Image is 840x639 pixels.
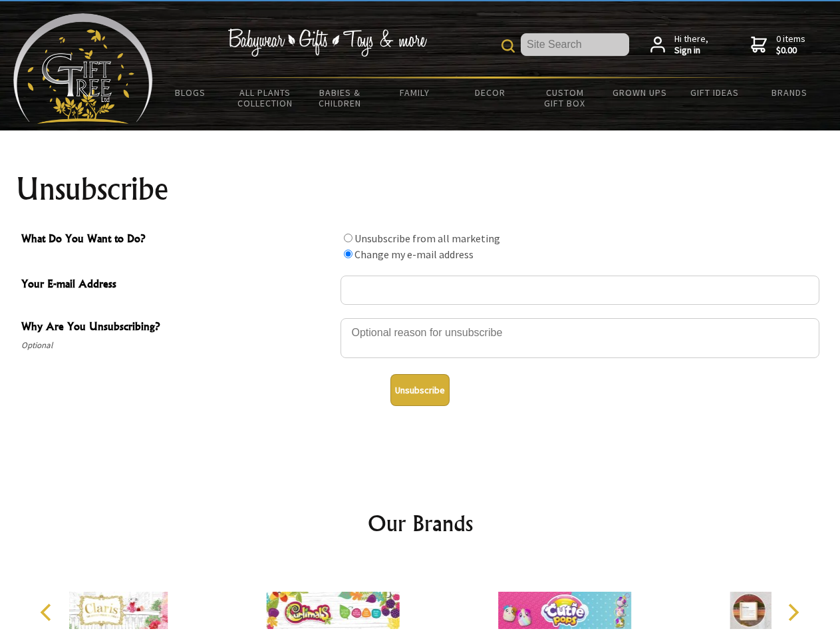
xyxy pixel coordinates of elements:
[16,173,825,205] h1: Unsubscribe
[303,79,378,117] a: Babies & Children
[674,33,708,57] span: Hi there,
[344,250,352,258] input: What Do You Want to Do?
[776,45,805,57] strong: $0.00
[378,79,453,106] a: Family
[674,45,708,57] strong: Sign in
[21,276,334,295] span: Your E-mail Address
[452,79,527,106] a: Decor
[776,33,805,57] span: 0 items
[650,33,708,57] a: Hi there,Sign in
[21,318,334,337] span: Why Are You Unsubscribing?
[341,276,819,305] input: Your E-mail Address
[13,13,153,124] img: Babyware - Gifts - Toys and more...
[527,79,603,117] a: Custom Gift Box
[153,79,228,106] a: BLOGS
[33,598,63,627] button: Previous
[227,29,427,57] img: Babywear - Gifts - Toys & more
[341,318,819,358] textarea: Why Are You Unsubscribing?
[752,79,827,106] a: Brands
[354,248,474,261] label: Change my e-mail address
[602,79,677,106] a: Grown Ups
[677,79,752,106] a: Gift Ideas
[21,337,334,353] span: Optional
[27,507,814,539] h2: Our Brands
[228,79,303,117] a: All Plants Collection
[354,232,500,245] label: Unsubscribe from all marketing
[344,234,352,242] input: What Do You Want to Do?
[21,230,334,250] span: What Do You Want to Do?
[501,39,515,53] img: product search
[390,374,450,406] button: Unsubscribe
[751,33,805,57] a: 0 items$0.00
[521,33,629,56] input: Site Search
[778,598,807,627] button: Next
